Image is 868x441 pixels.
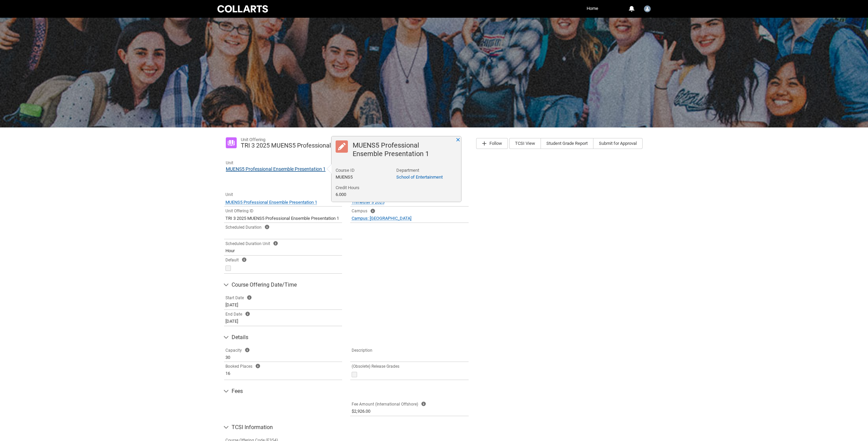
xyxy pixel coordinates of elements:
[232,422,273,432] span: TCSI Information
[245,311,250,317] lightning-helptext: Help End Date
[353,141,447,158] a: MUENS5 Professional Ensemble Presentation 1
[336,167,395,174] div: Course ID
[255,364,261,369] lightning-helptext: Help Booked Places
[336,174,353,180] span: MUENS5
[352,364,399,369] span: (Obsolete) Release Grades
[241,257,247,262] lightning-helptext: Help Default
[541,138,593,149] button: Student Grade Report
[396,167,456,174] div: Department
[225,364,252,369] span: Booked Places
[352,216,411,221] span: Campus: [GEOGRAPHIC_DATA]
[225,371,230,376] lightning-formatted-number: 16
[232,332,248,343] span: Details
[370,208,376,213] lightning-helptext: Help Campus
[273,241,278,246] lightning-helptext: Help Scheduled Duration Unit
[336,192,346,197] span: 6.000
[245,348,250,353] lightning-helptext: Help Capacity
[241,137,265,142] records-entity-label: Unit Offering
[225,241,270,246] span: Scheduled Duration Unit
[421,401,426,407] lightning-helptext: Help Fee Amount (International Offshore)
[232,280,297,290] span: Course Offering Date/Time
[225,355,230,360] lightning-formatted-number: 30
[644,5,651,12] img: Jesse.Hooper
[509,141,541,146] runtime_platform_actions-action-renderer: TCSI View
[225,258,239,262] span: Default
[352,348,372,353] span: Description
[352,409,370,414] lightning-formatted-text: $2,926.00
[225,209,253,213] span: Unit Offering ID
[352,200,384,205] span: Trimester 3 2025
[225,192,233,197] span: Unit
[241,142,400,149] lightning-formatted-text: TRI 3 2025 MUENS5 Professional Ensemble Presentation 1
[396,174,443,180] a: School of Entertainment
[352,209,367,213] span: Campus
[509,138,541,149] button: TCSI View
[226,166,326,172] span: MUENS5 Professional Ensemble Presentation 1
[541,141,593,146] runtime_platform_actions-action-renderer: Student Grade Report
[225,295,244,300] span: Start Date
[247,295,252,300] lightning-helptext: Help Start Date
[225,319,238,324] lightning-formatted-text: [DATE]
[225,312,242,317] span: End Date
[225,225,262,230] span: Scheduled Duration
[336,184,395,191] div: Credit Hours
[225,200,317,205] span: MUENS5 Professional Ensemble Presentation 1
[226,161,326,166] p: Unit
[489,141,502,146] span: Follow
[225,302,238,307] lightning-formatted-text: [DATE]
[336,140,348,153] img: Unit
[225,248,235,253] lightning-formatted-text: Hour
[232,386,243,396] span: Fees
[264,225,270,230] lightning-helptext: Help Scheduled Duration
[642,3,652,14] button: User Profile Jesse.Hooper
[225,348,242,353] span: Capacity
[225,216,339,221] lightning-formatted-text: TRI 3 2025 MUENS5 Professional Ensemble Presentation 1
[456,137,460,142] button: Close
[593,138,643,149] button: Submit for Approval
[332,136,461,202] header: Highlights panel header
[593,141,643,146] runtime_platform_actions-action-renderer: Submit for Approval
[585,3,600,14] a: Home
[352,402,418,407] span: Fee Amount (International Offshore)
